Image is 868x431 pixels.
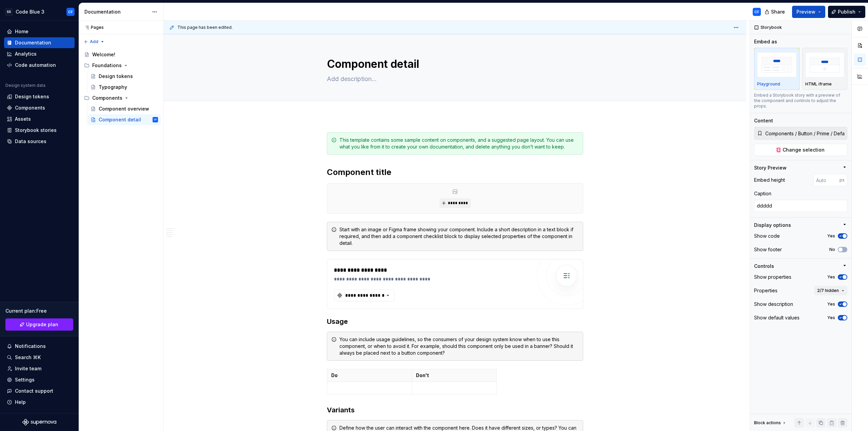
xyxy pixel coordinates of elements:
span: This page has been edited. [177,25,233,30]
label: Yes [827,274,835,280]
div: Embed height [754,177,785,183]
div: Contact support [15,388,53,394]
span: 2/7 hidden [817,288,839,293]
div: Component detail [99,116,141,123]
div: Current plan : Free [5,308,73,314]
button: Help [4,397,75,408]
div: Show default values [754,314,800,321]
strong: Do [331,372,338,378]
div: Design tokens [99,73,133,80]
a: Components [4,102,75,113]
input: Auto [813,174,840,186]
button: placeholderPlayground [754,48,800,90]
div: Embed a Storybook story with a preview of the component and controls to adjust the props. [754,93,847,109]
button: Preview [792,6,825,18]
div: Home [15,28,28,35]
div: CF [154,116,157,123]
div: Content [754,117,773,124]
div: Settings [15,376,35,383]
div: CF [68,9,73,15]
a: Typography [88,82,161,93]
span: Upgrade plan [26,321,58,328]
a: Design tokens [4,91,75,102]
div: Block actions [754,420,781,426]
div: Typography [99,84,127,91]
a: Invite team [4,363,75,374]
textarea: ddddd [754,200,847,212]
div: Help [15,399,26,406]
div: Foundations [81,60,161,71]
div: You can include usage guidelines, so the consumers of your design system know when to use this co... [339,336,579,356]
h2: Component title [327,167,583,178]
a: Settings [4,374,75,385]
a: Storybook stories [4,125,75,136]
a: Code automation [4,60,75,71]
span: Preview [796,8,815,15]
div: Embed as [754,38,777,45]
a: Home [4,26,75,37]
button: Add [81,37,107,46]
button: Contact support [4,386,75,396]
div: Start with an image or Figma frame showing your component. Include a short description in a text ... [339,226,579,247]
textarea: Component detail [325,56,582,72]
div: Controls [754,263,774,270]
div: Assets [15,116,31,122]
div: Components [15,104,45,111]
div: Pages [81,25,104,30]
button: 2/7 hidden [814,286,847,295]
div: Code automation [15,62,56,68]
div: Foundations [92,62,122,69]
span: Add [90,39,98,44]
div: Show properties [754,274,791,280]
a: Documentation [4,37,75,48]
p: Playground [757,81,780,87]
div: Page tree [81,49,161,125]
button: Change selection [754,144,847,156]
p: HTML iframe [805,81,832,87]
h3: Usage [327,317,583,326]
span: Share [771,8,785,15]
svg: Supernova Logo [22,419,56,426]
div: Notifications [15,343,46,350]
div: Analytics [15,51,37,57]
a: Welcome! [81,49,161,60]
div: Display options [754,222,791,229]
div: Components [81,93,161,103]
div: Show code [754,233,780,239]
div: CF [754,9,759,15]
div: Show description [754,301,793,308]
a: Component detailCF [88,114,161,125]
button: Display options [754,222,847,229]
span: Publish [838,8,855,15]
button: Controls [754,263,847,270]
div: Search ⌘K [15,354,41,361]
a: Design tokens [88,71,161,82]
div: Component overview [99,105,149,112]
img: placeholder [805,52,845,77]
a: Data sources [4,136,75,147]
div: Design tokens [15,93,49,100]
button: placeholderHTML iframe [802,48,848,90]
button: Share [761,6,789,18]
div: Data sources [15,138,46,145]
label: Yes [827,301,835,307]
button: Notifications [4,341,75,352]
a: Analytics [4,48,75,59]
strong: Don't [416,372,429,378]
div: Storybook stories [15,127,57,134]
button: Search ⌘K [4,352,75,363]
span: Change selection [783,146,825,153]
p: px [840,177,845,183]
div: This template contains some sample content on components, and a suggested page layout. You can us... [339,137,579,150]
div: Components [92,95,122,101]
div: Properties [754,287,777,294]
h3: Variants [327,405,583,415]
div: Welcome! [92,51,115,58]
label: Yes [827,233,835,239]
label: No [829,247,835,252]
a: Upgrade plan [5,318,73,331]
div: SS [5,8,13,16]
img: placeholder [757,52,796,77]
label: Yes [827,315,835,320]
div: Caption [754,190,771,197]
